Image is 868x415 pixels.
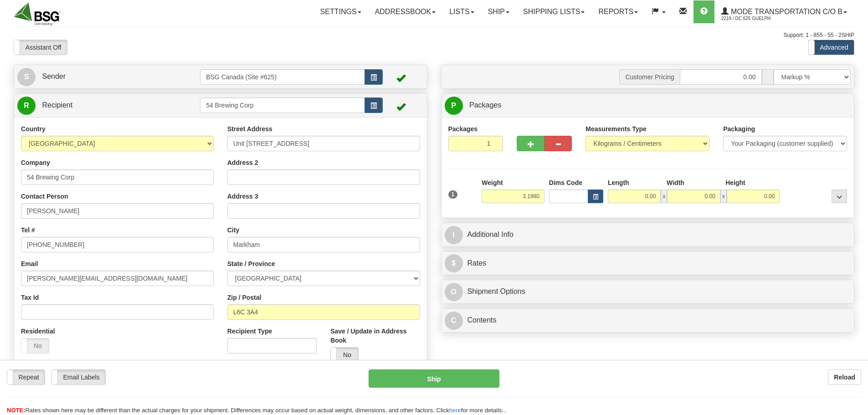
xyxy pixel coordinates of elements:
[227,225,239,235] label: City
[834,374,855,381] b: Reload
[729,8,842,15] span: Mode Transportation c/o B
[368,0,443,23] a: Addressbook
[21,293,39,302] label: Tax Id
[481,0,516,23] a: Ship
[7,370,45,384] label: Repeat
[21,259,38,268] label: Email
[445,225,851,244] a: IAdditional Info
[200,69,365,85] input: Sender Id
[7,407,25,414] span: NOTE:
[586,124,647,133] label: Measurements Type
[445,96,851,115] a: P Packages
[847,161,867,254] iframe: chat widget
[828,369,861,385] button: Reload
[445,226,463,244] span: I
[809,40,854,55] label: Advanced
[448,124,478,133] label: Packages
[21,225,35,235] label: Tel #
[14,31,854,39] div: Support: 1 - 855 - 55 - 2SHIP
[42,101,72,109] span: Recipient
[721,14,790,23] span: 2219 / DC 625 Guelph
[445,97,463,115] span: P
[448,190,458,199] span: 1
[445,254,463,272] span: $
[661,190,667,203] span: x
[200,97,365,113] input: Recipient Id
[21,338,49,353] label: No
[21,327,55,336] label: Residential
[313,0,368,23] a: Settings
[445,311,851,330] a: CContents
[42,72,66,80] span: Sender
[445,254,851,273] a: $Rates
[369,369,499,388] button: Ship
[832,190,847,203] div: ...
[549,178,582,187] label: Dims Code
[445,283,463,301] span: O
[445,312,463,330] span: C
[449,407,461,414] a: here
[516,0,591,23] a: Shipping lists
[227,158,258,167] label: Address 2
[469,101,501,109] span: Packages
[720,190,727,203] span: x
[330,327,420,345] label: Save / Update in Address Book
[725,178,745,187] label: Height
[667,178,684,187] label: Width
[21,124,46,133] label: Country
[227,136,420,151] input: Enter a location
[442,0,481,23] a: Lists
[17,97,36,115] span: R
[619,69,679,85] span: Customer Pricing
[14,2,61,26] img: logo2219.jpg
[608,178,629,187] label: Length
[723,124,755,133] label: Packaging
[227,259,275,268] label: State / Province
[714,0,854,23] a: Mode Transportation c/o B 2219 / DC 625 Guelph
[445,282,851,301] a: OShipment Options
[17,67,200,86] a: S Sender
[17,68,36,86] span: S
[227,124,272,133] label: Street Address
[227,327,272,336] label: Recipient Type
[14,40,67,55] label: Assistant Off
[17,96,180,115] a: R Recipient
[331,348,358,362] label: No
[482,178,503,187] label: Weight
[591,0,645,23] a: Reports
[52,370,105,384] label: Email Labels
[21,192,68,201] label: Contact Person
[227,293,262,302] label: Zip / Postal
[21,158,50,167] label: Company
[227,192,258,201] label: Address 3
